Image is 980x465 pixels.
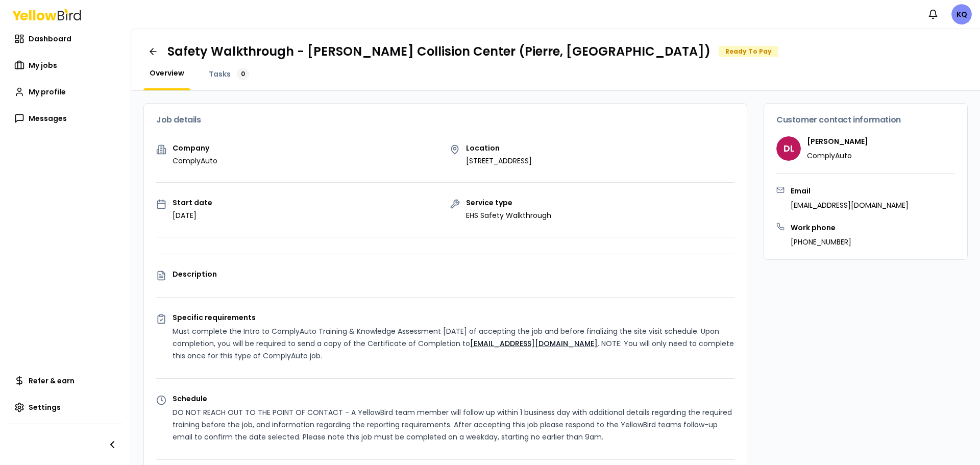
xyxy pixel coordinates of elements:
p: EHS Safety Walkthrough [466,210,551,221]
span: My profile [29,87,66,97]
p: Schedule [173,395,734,402]
a: Settings [8,397,122,418]
span: DL [776,136,801,161]
h3: Email [791,186,909,196]
span: Tasks [209,69,231,79]
p: Company [173,144,217,152]
a: [EMAIL_ADDRESS][DOMAIN_NAME] [470,338,598,349]
a: Refer & earn [8,371,122,391]
p: ComplyAuto [807,151,868,161]
p: ComplyAuto [173,156,217,166]
p: Start date [173,199,212,206]
a: Overview [143,68,190,78]
p: DO NOT REACH OUT TO THE POINT OF CONTACT - A YellowBird team member will follow up within 1 busin... [173,406,734,443]
p: [STREET_ADDRESS] [466,156,532,166]
span: Messages [29,113,67,124]
h3: Customer contact information [776,116,955,124]
h4: [PERSON_NAME] [807,136,868,146]
p: Service type [466,199,551,206]
p: [EMAIL_ADDRESS][DOMAIN_NAME] [791,200,909,210]
a: Dashboard [8,29,122,49]
a: Tasks0 [203,68,255,80]
h3: Work phone [791,223,851,233]
a: My jobs [8,55,122,76]
p: Specific requirements [173,314,734,321]
span: Refer & earn [29,376,75,386]
a: My profile [8,82,122,102]
span: Settings [29,402,61,412]
span: KQ [951,4,972,25]
div: Ready To Pay [719,46,778,57]
span: My jobs [29,60,57,70]
h3: Job details [156,116,734,124]
span: Dashboard [29,34,71,44]
a: Messages [8,108,122,129]
p: Location [466,144,532,152]
div: 0 [237,68,249,80]
p: Description [173,271,734,278]
p: Must complete the Intro to ComplyAuto Training & Knowledge Assessment [DATE] of accepting the job... [173,325,734,362]
p: [PHONE_NUMBER] [791,237,851,247]
h1: Safety Walkthrough - [PERSON_NAME] Collision Center (Pierre, [GEOGRAPHIC_DATA]) [167,43,710,60]
p: [DATE] [173,210,212,221]
span: Overview [150,68,184,78]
